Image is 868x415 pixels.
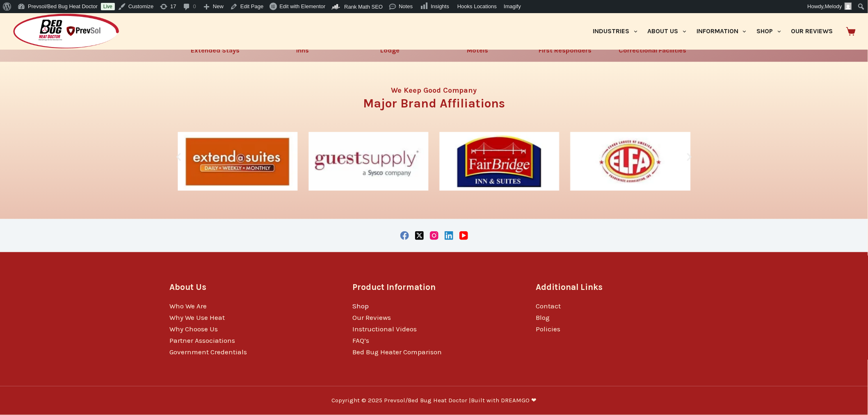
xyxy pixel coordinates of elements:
div: 6 / 10 [566,128,694,198]
div: 3 / 10 [174,128,302,198]
img: Prevsol/Bed Bug Heat Doctor [12,13,120,50]
a: Government Credentials [169,348,247,356]
h3: About Us [169,281,332,294]
a: Correctional Facilities [619,46,687,54]
a: First Responders [539,46,592,54]
a: Industries [588,13,642,50]
a: Extended Stays [191,46,240,54]
a: FAQ’s [353,336,370,344]
a: Blog [536,313,550,322]
a: Instructional Videos [353,325,417,333]
a: Policies [536,325,560,333]
h4: We Keep Good Company [178,87,690,94]
a: Live [101,3,115,10]
a: Partner Associations [169,336,235,344]
h3: Product Information [353,281,516,294]
div: Next slide [684,152,694,162]
nav: Primary [588,13,838,50]
div: Previous slide [174,152,184,162]
a: Shop [353,302,369,310]
a: About Us [642,13,691,50]
a: Instagram [430,231,439,240]
a: Our Reviews [786,13,838,50]
a: X (Twitter) [415,231,424,240]
h3: Major Brand Affiliations [178,97,690,109]
a: Inns [296,46,309,54]
a: Who We Are [169,302,207,310]
p: Copyright © 2025 Prevsol/Bed Bug Heat Doctor | [331,397,537,405]
div: 4 / 10 [304,128,432,198]
span: Edit with Elementor [279,3,325,9]
div: 5 / 10 [436,128,564,198]
a: Why We Use Heat [169,313,225,322]
h3: Additional Links [536,281,699,294]
a: YouTube [459,231,468,240]
span: Rank Math SEO [344,4,383,10]
a: Facebook [400,231,409,240]
button: Open LiveChat chat widget [7,3,31,28]
a: LinkedIn [445,231,453,240]
a: Lodge [381,46,400,54]
span: Melody [825,3,842,9]
a: Information [692,13,752,50]
a: Bed Bug Heater Comparison [353,348,442,356]
a: Why Choose Us [169,325,218,333]
a: Motels [467,46,489,54]
a: Built with DREAMGO ❤ [471,397,537,404]
a: Our Reviews [353,313,391,322]
a: Shop [752,13,786,50]
a: Contact [536,302,561,310]
span: Insights [431,3,449,9]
